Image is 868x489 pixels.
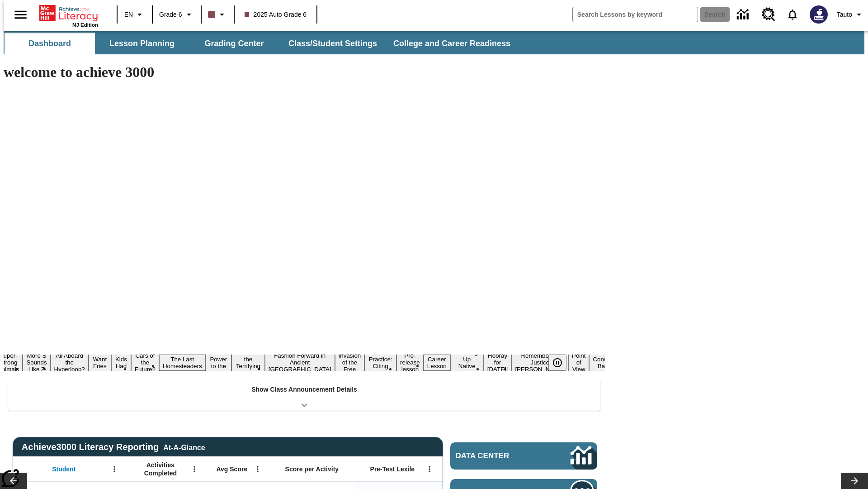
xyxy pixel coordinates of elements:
button: Open Menu [188,462,201,476]
button: Slide 18 Point of View [568,351,589,374]
span: Tauto [837,10,852,19]
button: Profile/Settings [833,6,868,23]
button: Pause [548,355,566,371]
button: Dashboard [5,33,95,54]
button: Slide 7 The Last Homesteaders [159,355,206,371]
div: At-A-Glance [163,442,205,452]
button: College and Career Readiness [386,33,518,54]
span: EN [124,10,133,19]
button: Slide 13 Pre-release lesson [396,351,424,374]
button: Slide 6 Cars of the Future? [131,351,159,374]
button: Slide 17 Remembering Justice O'Connor [511,351,568,374]
div: Pause [548,355,576,371]
input: search field [573,7,698,22]
button: Slide 5 Dirty Jobs Kids Had To Do [111,341,131,384]
span: NJ Edition [72,22,98,28]
button: Class color is dark brown. Change class color [204,6,231,23]
button: Slide 15 Cooking Up Native Traditions [450,348,484,378]
span: Score per Activity [285,465,339,473]
span: Pre-Test Lexile [370,465,415,473]
button: Open Menu [108,462,121,476]
button: Slide 2 More S Sounds Like Z [23,351,50,374]
span: Activities Completed [131,461,190,477]
div: SubNavbar [4,31,864,54]
button: Slide 8 Solar Power to the People [206,348,232,378]
button: Slide 9 Attack of the Terrifying Tomatoes [231,348,265,378]
p: Show Class Announcement Details [251,385,357,394]
span: Grade 6 [159,10,182,19]
button: Slide 11 The Invasion of the Free CD [335,344,365,381]
button: Select a new avatar [804,3,833,26]
button: Slide 19 The Constitution's Balancing Act [589,348,632,378]
div: SubNavbar [4,33,519,54]
a: Data Center [450,442,597,470]
a: Home [39,4,98,22]
button: Language: EN, Select a language [120,6,149,23]
button: Slide 4 Do You Want Fries With That? [89,341,111,384]
button: Grading Center [189,33,279,54]
button: Slide 16 Hooray for Constitution Day! [484,351,512,374]
a: Notifications [781,3,804,26]
button: Lesson carousel, Next [841,473,868,489]
button: Grade: Grade 6, Select a grade [156,6,198,23]
button: Open side menu [7,1,34,28]
div: Show Class Announcement Details [8,379,600,411]
div: Home [39,3,98,28]
button: Slide 3 All Aboard the Hyperloop? [51,351,89,374]
span: Avg Score [216,465,247,473]
img: Avatar [810,5,828,24]
button: Class/Student Settings [281,33,384,54]
span: 2025 Auto Grade 6 [245,10,307,19]
a: Data Center [731,2,756,27]
button: Slide 12 Mixed Practice: Citing Evidence [364,348,396,378]
span: Achieve3000 Literacy Reporting [22,442,205,452]
button: Lesson Planning [97,33,187,54]
span: Student [52,465,75,473]
button: Open Menu [423,462,436,476]
a: Resource Center, Will open in new tab [756,2,781,27]
button: Open Menu [251,462,264,476]
span: Data Center [456,451,540,460]
button: Slide 14 Career Lesson [424,355,450,371]
button: Slide 10 Fashion Forward in Ancient Rome [265,351,335,374]
h1: welcome to achieve 3000 [4,64,605,81]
